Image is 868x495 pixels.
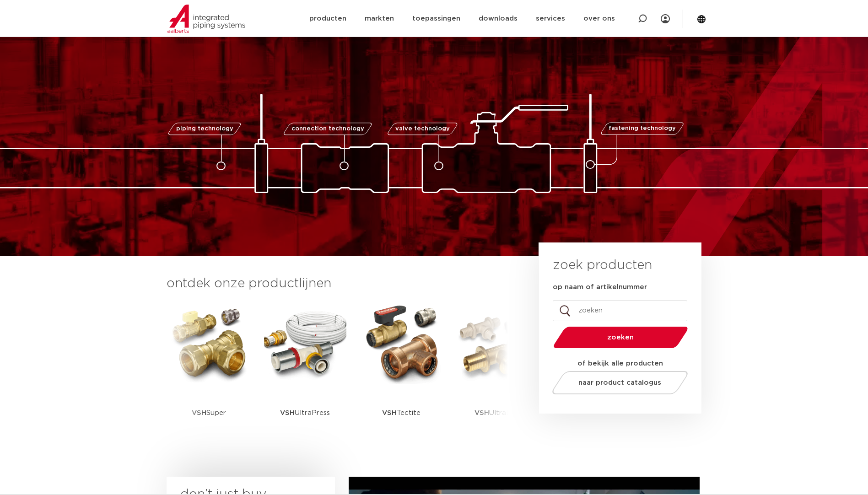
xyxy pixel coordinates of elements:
[291,126,364,132] span: connection technology
[553,300,687,321] input: zoeken
[167,274,508,293] h3: ontdek onze productlijnen
[360,302,442,441] a: VSHTectite
[550,371,690,394] a: naar product catalogus
[553,256,652,274] h3: zoek producten
[577,360,663,367] strong: of bekijk alle producten
[395,126,450,132] span: valve technology
[474,384,520,441] p: UltraLine
[176,126,233,132] span: piping technology
[264,302,346,441] a: VSHUltraPress
[577,334,664,341] span: zoeken
[192,384,226,441] p: Super
[609,126,676,132] span: fastening technology
[553,283,647,292] label: op naam of artikelnummer
[280,384,330,441] p: UltraPress
[474,409,489,416] strong: VSH
[192,409,206,416] strong: VSH
[456,302,539,441] a: VSHUltraLine
[578,379,661,386] span: naar product catalogus
[280,409,295,416] strong: VSH
[382,409,397,416] strong: VSH
[168,302,250,441] a: VSHSuper
[550,326,691,349] button: zoeken
[382,384,421,441] p: Tectite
